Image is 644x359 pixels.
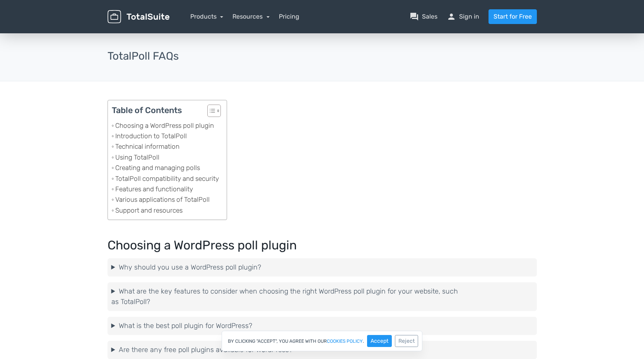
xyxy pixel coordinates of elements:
summary: Why should you use a WordPress poll plugin? [111,262,533,273]
summary: What is the best poll plugin for WordPress? [111,321,533,331]
a: Choosing a WordPress poll plugin [112,120,214,131]
a: Technical information [112,141,179,152]
a: Toggle Table of Content [202,104,219,120]
a: Products [190,13,224,20]
a: Features and functionality [112,184,193,194]
img: TotalSuite for WordPress [108,10,169,24]
h2: Choosing a WordPress poll plugin [108,239,537,252]
button: Accept [367,335,392,347]
a: Start for Free [489,9,537,24]
a: Using TotalPoll [112,152,159,163]
a: cookies policy [327,339,363,344]
span: question_answer [410,12,419,21]
button: Reject [395,335,418,347]
a: Introduction to TotalPoll [112,131,187,141]
a: Pricing [279,12,299,21]
h3: TotalPoll FAQs [108,50,537,62]
a: question_answerSales [410,12,437,21]
span: person [447,12,456,21]
a: personSign in [447,12,479,21]
a: Support and resources [112,205,183,216]
a: Creating and managing polls [112,163,200,173]
div: By clicking "Accept", you agree with our . [222,331,422,351]
a: Various applications of TotalPoll [112,194,210,205]
summary: What are the key features to consider when choosing the right WordPress poll plugin for your webs... [111,286,533,307]
a: Resources [232,13,270,20]
a: TotalPoll compatibility and security [112,173,219,184]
